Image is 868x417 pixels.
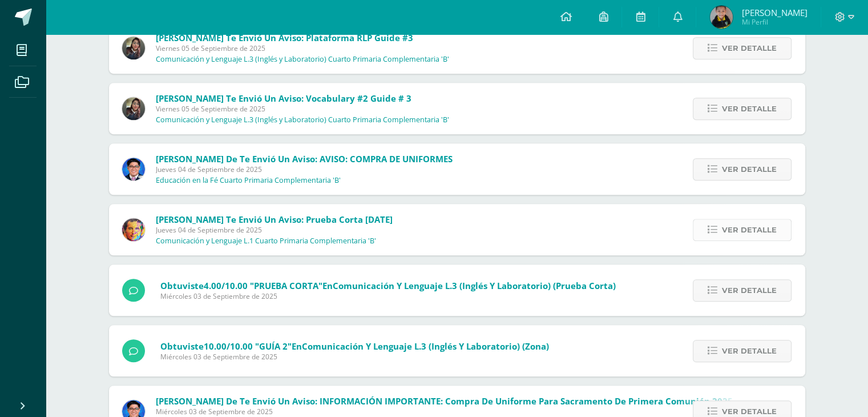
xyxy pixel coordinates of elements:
[741,17,807,27] span: Mi Perfil
[156,165,453,174] span: Jueves 04 de Septiembre de 2025
[156,115,449,125] p: Comunicación y Lenguaje L.3 (Inglés y Laboratorio) Cuarto Primaria Complementaria 'B'
[156,32,413,43] span: [PERSON_NAME] te envió un aviso: Plataforma RLP Guide #3
[302,340,549,352] span: Comunicación y Lenguaje L.3 (Inglés y Laboratorio) (Zona)
[156,176,341,185] p: Educación en la Fé Cuarto Primaria Complementaria 'B'
[741,7,807,18] span: [PERSON_NAME]
[122,158,145,181] img: 038ac9c5e6207f3bea702a86cda391b3.png
[156,236,376,246] p: Comunicación y Lenguaje L.1 Cuarto Primaria Complementaria 'B'
[722,340,777,362] span: Ver detalle
[722,219,777,240] span: Ver detalle
[156,395,733,407] span: [PERSON_NAME] de te envió un aviso: INFORMACIÓN IMPORTANTE: Compra de uniforme para Sacramento de...
[204,340,253,352] span: 10.00/10.00
[204,280,248,291] span: 4.00/10.00
[156,153,453,165] span: [PERSON_NAME] de te envió un aviso: AVISO: COMPRA DE UNIFORMES
[722,280,777,301] span: Ver detalle
[250,280,322,291] span: "PRUEBA CORTA"
[710,6,733,29] img: 8341187d544a0b6c7f7ca1520b54fcd3.png
[722,98,777,119] span: Ver detalle
[122,218,145,241] img: 49d5a75e1ce6d2edc12003b83b1ef316.png
[156,225,393,235] span: Jueves 04 de Septiembre de 2025
[156,55,449,64] p: Comunicación y Lenguaje L.3 (Inglés y Laboratorio) Cuarto Primaria Complementaria 'B'
[722,38,777,59] span: Ver detalle
[156,104,449,114] span: Viernes 05 de Septiembre de 2025
[255,340,292,352] span: "GUÍA 2"
[122,97,145,120] img: f727c7009b8e908c37d274233f9e6ae1.png
[160,352,549,362] span: Miércoles 03 de Septiembre de 2025
[722,159,777,180] span: Ver detalle
[156,43,449,53] span: Viernes 05 de Septiembre de 2025
[160,280,616,291] span: Obtuviste en
[156,214,393,225] span: [PERSON_NAME] te envió un aviso: Prueba corta [DATE]
[122,37,145,59] img: f727c7009b8e908c37d274233f9e6ae1.png
[160,291,616,301] span: Miércoles 03 de Septiembre de 2025
[156,93,411,104] span: [PERSON_NAME] te envió un aviso: Vocabulary #2 Guide # 3
[160,340,549,352] span: Obtuviste en
[156,407,733,416] span: Miércoles 03 de Septiembre de 2025
[333,280,616,291] span: Comunicación y Lenguaje L.3 (Inglés y Laboratorio) (Prueba Corta)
